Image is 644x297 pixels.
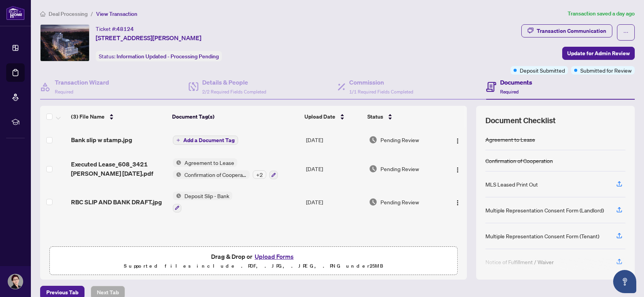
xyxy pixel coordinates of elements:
img: Logo [455,200,461,206]
th: Upload Date [301,106,364,127]
button: Add a Document Tag [173,135,238,145]
div: Transaction Communication [537,25,606,37]
button: Update for Admin Review [562,47,635,60]
span: Drag & Drop or [211,251,296,261]
h4: Commission [349,78,413,87]
span: plus [176,138,180,142]
img: Status Icon [173,158,181,167]
span: Status [367,112,383,121]
span: 2/2 Required Fields Completed [202,89,266,95]
span: Upload Date [304,112,335,121]
span: Required [500,89,519,95]
div: Agreement to Lease [485,135,535,144]
span: Pending Review [380,136,419,144]
button: Logo [451,163,464,175]
div: Ticket #: [96,24,134,33]
span: Add a Document Tag [183,137,235,143]
div: Multiple Representation Consent Form (Landlord) [485,206,604,214]
span: 1/1 Required Fields Completed [349,89,413,95]
span: Required [55,89,73,95]
article: Transaction saved a day ago [568,9,635,18]
td: [DATE] [303,185,366,219]
img: Logo [455,138,461,144]
span: [STREET_ADDRESS][PERSON_NAME] [96,33,201,42]
img: Document Status [369,136,377,144]
span: Deposit Slip - Bank [181,192,232,200]
span: Executed Lease_608_3421 [PERSON_NAME] [DATE].pdf [71,160,167,178]
li: / [91,9,93,18]
p: Supported files include .PDF, .JPG, .JPEG, .PNG under 25 MB [54,261,453,271]
span: Update for Admin Review [567,47,630,59]
button: Open asap [613,270,636,293]
img: Status Icon [173,192,181,200]
img: Logo [455,167,461,173]
span: RBC SLIP AND BANK DRAFT.jpg [71,197,162,207]
td: [DATE] [303,127,366,152]
div: MLS Leased Print Out [485,180,538,188]
div: Confirmation of Cooperation [485,156,553,165]
span: Agreement to Lease [181,158,237,167]
img: logo [6,6,25,20]
button: Upload Forms [252,251,296,261]
span: Pending Review [380,198,419,206]
span: Submitted for Review [580,66,632,75]
span: 48124 [117,25,134,32]
th: Status [364,106,443,127]
button: Logo [451,196,464,208]
div: Status: [96,51,222,61]
th: Document Tag(s) [169,106,301,127]
div: Notice of Fulfillment / Waiver [485,258,554,266]
img: Profile Icon [8,274,23,289]
h4: Transaction Wizard [55,78,109,87]
span: Confirmation of Cooperation [181,170,250,179]
div: Multiple Representation Consent Form (Tenant) [485,232,599,240]
span: Drag & Drop orUpload FormsSupported files include .PDF, .JPG, .JPEG, .PNG under25MB [50,247,457,275]
span: Pending Review [380,165,419,173]
span: View Transaction [96,10,137,17]
img: IMG-E12252519_1.jpg [41,25,89,61]
span: ellipsis [623,30,629,35]
span: home [40,11,46,17]
span: Document Checklist [485,115,556,126]
h4: Details & People [202,78,266,87]
span: Deposit Submitted [520,66,565,75]
th: (3) File Name [68,106,169,127]
button: Add a Document Tag [173,136,238,145]
h4: Documents [500,78,532,87]
td: [DATE] [303,152,366,185]
img: Status Icon [173,170,181,179]
span: Information Updated - Processing Pending [117,53,219,60]
button: Transaction Communication [521,24,612,37]
span: (3) File Name [71,112,105,121]
button: Logo [451,134,464,146]
span: Deal Processing [49,10,88,17]
span: Bank slip w stamp.jpg [71,135,132,144]
div: + 2 [253,170,266,179]
img: Document Status [369,198,377,206]
img: Document Status [369,165,377,173]
button: Status IconDeposit Slip - Bank [173,192,232,212]
button: Status IconAgreement to LeaseStatus IconConfirmation of Cooperation+2 [173,158,278,179]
